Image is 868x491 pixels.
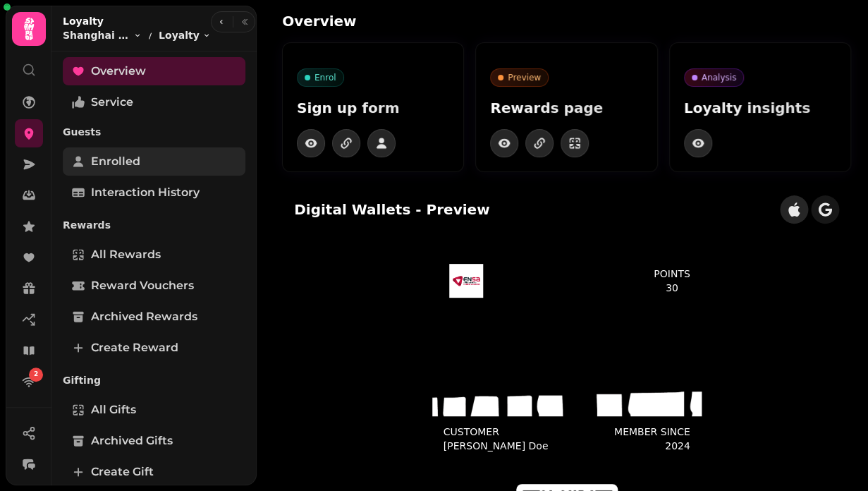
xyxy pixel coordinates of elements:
[15,368,43,396] a: 2
[91,463,154,480] span: Create Gift
[449,264,483,298] img: header
[614,425,690,439] p: Member since
[63,57,245,85] a: Overview
[91,246,161,263] span: All Rewards
[282,11,553,31] h2: Overview
[91,432,173,449] span: Archived Gifts
[63,88,245,116] a: Service
[490,98,642,118] p: Rewards page
[508,72,541,83] p: Preview
[63,14,211,28] h2: Loyalty
[91,277,194,294] span: Reward Vouchers
[702,72,736,83] p: Analysis
[665,439,690,453] p: 2024
[34,370,38,380] span: 2
[63,119,245,145] p: Guests
[63,28,142,42] button: Shanghai Nightclub
[63,427,245,455] a: Archived Gifts
[684,98,836,118] p: Loyalty insights
[63,212,245,238] p: Rewards
[63,396,245,424] a: All Gifts
[63,303,245,331] a: Archived Rewards
[63,368,245,393] p: Gifting
[444,439,549,453] p: [PERSON_NAME] Doe
[91,401,136,418] span: All Gifts
[654,267,690,281] p: points
[63,147,245,176] a: Enrolled
[63,28,130,42] span: Shanghai Nightclub
[63,272,245,300] a: Reward Vouchers
[63,458,245,486] a: Create Gift
[91,63,146,80] span: Overview
[666,281,678,295] p: 30
[159,28,211,42] button: Loyalty
[63,178,245,207] a: Interaction History
[294,200,489,219] h2: Digital Wallets - Preview
[444,425,549,439] p: Customer
[314,72,336,83] p: Enrol
[91,339,178,356] span: Create reward
[297,98,449,118] p: Sign up form
[63,334,245,362] a: Create reward
[63,241,245,269] a: All Rewards
[91,184,200,201] span: Interaction History
[91,308,197,325] span: Archived Rewards
[91,153,140,170] span: Enrolled
[63,28,211,42] nav: breadcrumb
[91,94,133,111] span: Service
